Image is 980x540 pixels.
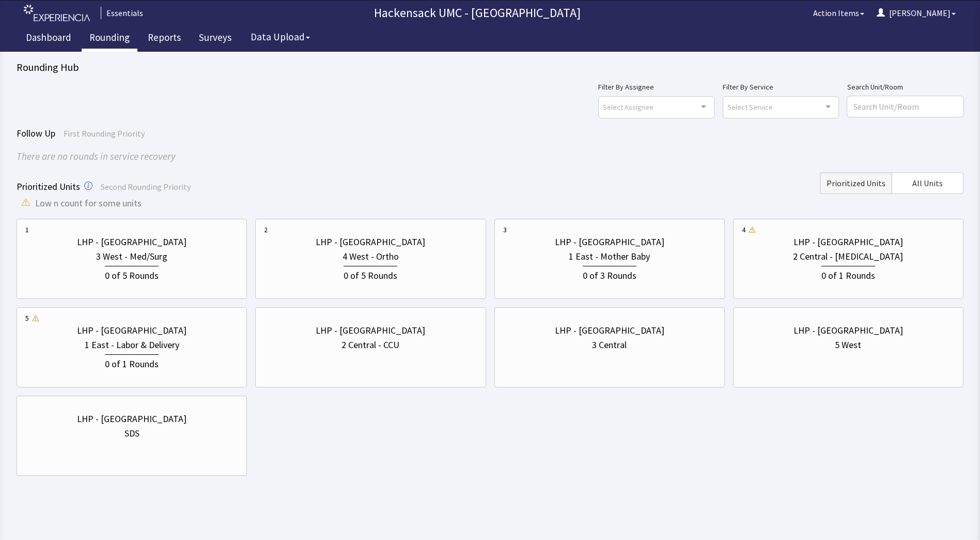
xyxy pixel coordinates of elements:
div: 3 [503,224,507,235]
p: Hackensack UMC - [GEOGRAPHIC_DATA] [147,5,807,21]
div: LHP - [GEOGRAPHIC_DATA] [794,235,903,249]
div: 5 West [835,338,861,352]
label: Filter By Assignee [598,81,714,93]
div: 3 West - Med/Surg [96,249,167,264]
a: Dashboard [18,26,79,52]
div: 0 of 3 Rounds [583,266,636,283]
div: 0 of 1 Rounds [105,354,159,371]
div: 0 of 5 Rounds [105,266,159,283]
div: 4 West - Ortho [343,249,399,264]
div: Essentials [101,7,143,19]
button: Action Items [807,3,870,23]
div: LHP - [GEOGRAPHIC_DATA] [555,323,664,338]
div: 1 [25,224,29,235]
div: 2 Central - CCU [341,338,399,352]
span: Second Rounding Priority [101,182,191,192]
span: Prioritized Units [17,181,80,192]
span: First Rounding Priority [64,128,145,139]
span: Low n count for some units [35,196,142,211]
div: LHP - [GEOGRAPHIC_DATA] [77,323,186,338]
span: Select Service [727,101,773,113]
div: There are no rounds in service recovery [17,149,963,164]
span: Select Assignee [603,101,654,113]
div: LHP - [GEOGRAPHIC_DATA] [794,323,903,338]
div: 2 [264,224,268,235]
div: Rounding Hub [17,60,963,74]
div: 3 Central [592,338,627,352]
div: 0 of 5 Rounds [344,266,397,283]
a: Reports [140,26,189,52]
div: 0 of 1 Rounds [821,266,875,283]
button: Data Upload [244,27,316,47]
div: LHP - [GEOGRAPHIC_DATA] [316,235,425,249]
div: 4 [742,224,745,235]
div: LHP - [GEOGRAPHIC_DATA] [77,412,186,426]
div: 5 [25,313,29,323]
span: Prioritized Units [827,177,885,189]
img: experiencia_logo.png [24,5,90,22]
div: LHP - [GEOGRAPHIC_DATA] [316,323,425,338]
a: Rounding [82,26,137,52]
label: Filter By Service [723,81,839,93]
div: 1 East - Mother Baby [569,249,650,264]
button: [PERSON_NAME] [870,3,962,23]
div: SDS [125,426,139,441]
input: Search Unit/Room [847,96,963,117]
div: LHP - [GEOGRAPHIC_DATA] [77,235,186,249]
button: All Units [892,172,963,194]
div: Follow Up [17,126,963,141]
div: LHP - [GEOGRAPHIC_DATA] [555,235,664,249]
label: Search Unit/Room [847,81,963,93]
button: Prioritized Units [820,172,892,194]
div: 2 Central - [MEDICAL_DATA] [793,249,903,264]
a: Surveys [191,26,239,52]
div: 1 East - Labor & Delivery [85,338,179,352]
span: All Units [912,177,943,189]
